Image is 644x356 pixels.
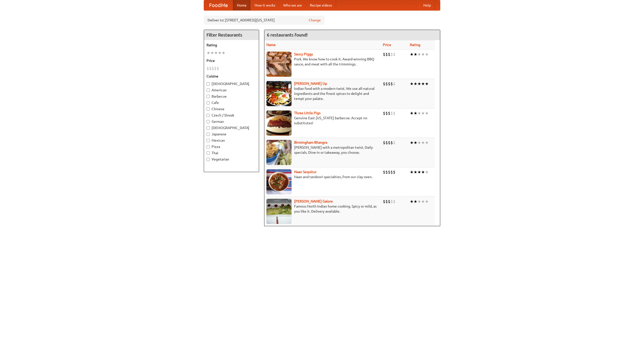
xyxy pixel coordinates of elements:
[266,174,379,179] p: Naan and tandoori specialties, from our clay oven.
[294,111,320,115] a: Three Little Pigs
[207,94,256,99] label: Barbecue
[266,43,276,47] a: Name
[267,32,308,37] ng-pluralize: 6 restaurants found!
[207,50,210,56] li: ★
[210,50,214,56] li: ★
[294,52,313,56] a: Saucy Piggy
[393,199,395,204] li: $
[421,199,425,204] li: ★
[207,151,210,155] input: Thai
[207,126,210,130] input: [DEMOGRAPHIC_DATA]
[425,140,429,145] li: ★
[385,52,388,57] li: $
[207,43,256,48] h5: Rating
[410,199,414,204] li: ★
[390,169,393,175] li: $
[388,199,390,204] li: $
[417,52,421,57] li: ★
[417,199,421,204] li: ★
[207,119,256,124] label: German
[217,66,219,71] li: $
[207,74,256,79] h5: Cuisine
[207,88,256,93] label: American
[294,199,333,203] a: [PERSON_NAME] Galore
[385,140,388,145] li: $
[266,81,292,106] img: curryup.jpg
[266,52,292,77] img: saucy.jpg
[421,140,425,145] li: ★
[383,43,391,47] a: Price
[218,50,222,56] li: ★
[414,140,417,145] li: ★
[207,158,210,161] input: Vegetarian
[306,0,336,10] a: Recipe videos
[209,66,212,71] li: $
[410,110,414,116] li: ★
[207,120,210,123] input: German
[410,81,414,87] li: ★
[383,199,385,204] li: $
[425,169,429,175] li: ★
[214,50,218,56] li: ★
[207,157,256,162] label: Vegetarian
[414,169,417,175] li: ★
[385,81,388,87] li: $
[385,110,388,116] li: $
[214,66,217,71] li: $
[207,125,256,130] label: [DEMOGRAPHIC_DATA]
[383,140,385,145] li: $
[425,52,429,57] li: ★
[266,204,379,214] p: Famous North Indian home cooking. Spicy or mild, as you like it. Delivery available.
[233,0,251,10] a: Home
[390,52,393,57] li: $
[393,81,395,87] li: $
[383,52,385,57] li: $
[417,140,421,145] li: ★
[417,81,421,87] li: ★
[294,170,316,174] a: Naan Sequitur
[222,50,225,56] li: ★
[207,101,210,104] input: Cafe
[410,43,420,47] a: Rating
[309,18,321,23] a: Change
[207,132,256,137] label: Japanese
[266,115,379,126] p: Genuine East [US_STATE] barbecue. Accept no substitutes!
[414,110,417,116] li: ★
[388,52,390,57] li: $
[388,81,390,87] li: $
[414,81,417,87] li: ★
[207,58,256,63] h5: Price
[414,199,417,204] li: ★
[266,140,292,165] img: bhangra.jpg
[383,169,385,175] li: $
[207,113,256,118] label: Czech / Slovak
[388,140,390,145] li: $
[207,100,256,105] label: Cafe
[207,95,210,98] input: Barbecue
[421,81,425,87] li: ★
[294,140,327,144] b: Birmingham Bhangra
[385,199,388,204] li: $
[207,81,256,86] label: [DEMOGRAPHIC_DATA]
[204,0,233,10] a: FoodMe
[207,114,210,117] input: Czech / Slovak
[207,150,256,155] label: Thai
[207,133,210,136] input: Japanese
[388,110,390,116] li: $
[421,52,425,57] li: ★
[410,169,414,175] li: ★
[393,110,395,116] li: $
[383,81,385,87] li: $
[393,169,395,175] li: $
[207,138,256,143] label: Mexican
[207,89,210,92] input: American
[421,169,425,175] li: ★
[393,52,395,57] li: $
[207,144,256,149] label: Pizza
[414,52,417,57] li: ★
[390,110,393,116] li: $
[207,66,209,71] li: $
[419,0,435,10] a: Help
